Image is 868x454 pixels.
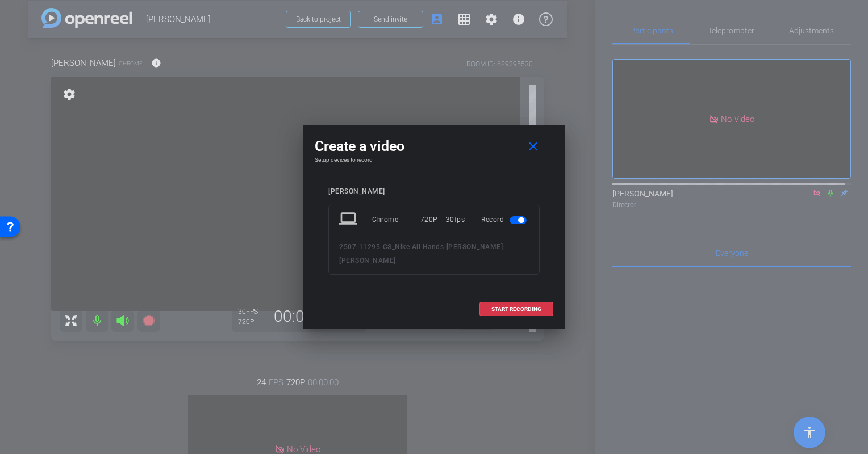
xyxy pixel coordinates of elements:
[339,257,396,264] span: [PERSON_NAME]
[328,187,540,196] div: [PERSON_NAME]
[491,306,541,312] span: START RECORDING
[481,209,529,230] div: Record
[372,209,420,230] div: Chrome
[420,209,465,230] div: 720P | 30fps
[315,157,553,163] h4: Setup devices to record
[315,136,553,157] div: Create a video
[444,243,446,251] span: -
[479,302,553,316] button: START RECORDING
[446,243,503,251] span: [PERSON_NAME]
[503,243,506,251] span: -
[339,209,360,230] mat-icon: laptop
[526,140,540,154] mat-icon: close
[339,243,444,251] span: 2507-11295-CS_Nike All Hands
